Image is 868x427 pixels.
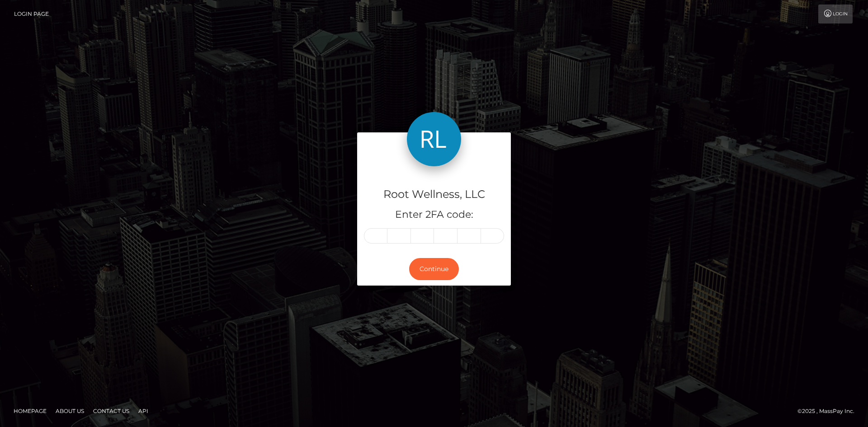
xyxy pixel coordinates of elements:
[818,5,853,23] a: Login
[135,404,152,418] a: API
[364,208,504,222] h5: Enter 2FA code:
[90,404,133,418] a: Contact Us
[364,187,504,202] h4: Root Wellness, LLC
[797,406,861,416] div: © 2025 , MassPay Inc.
[14,5,49,23] a: Login Page
[10,404,50,418] a: Homepage
[409,258,459,280] button: Continue
[407,112,461,166] img: Root Wellness, LLC
[52,404,88,418] a: About Us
